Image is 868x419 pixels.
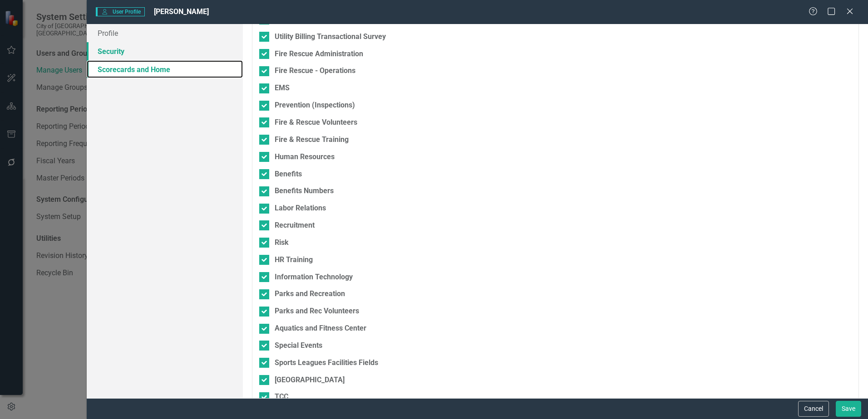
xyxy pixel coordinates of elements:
[275,255,313,265] div: HR Training
[275,358,378,368] div: Sports Leagues Facilities Fields
[275,100,355,111] div: Prevention (Inspections)
[275,238,289,248] div: Risk
[275,272,353,283] div: Information Technology
[275,152,335,162] div: Human Resources
[87,24,243,42] a: Profile
[275,49,363,59] div: Fire Rescue Administration
[275,392,288,402] div: TCC
[275,169,302,180] div: Benefits
[154,7,209,16] span: [PERSON_NAME]
[275,32,386,42] div: Utility Billing Transactional Survey
[275,220,315,231] div: Recruitment
[275,186,334,196] div: Benefits Numbers
[87,60,243,78] a: Scorecards and Home
[275,83,290,93] div: EMS
[836,401,861,417] button: Save
[275,289,345,299] div: Parks and Recreation
[275,66,355,76] div: Fire Rescue - Operations
[275,306,359,317] div: Parks and Rec Volunteers
[87,42,243,60] a: Security
[275,341,322,351] div: Special Events
[96,7,144,16] span: User Profile
[275,323,366,334] div: Aquatics and Fitness Center
[275,117,357,128] div: Fire & Rescue Volunteers
[275,135,349,145] div: Fire & Rescue Training
[275,203,326,214] div: Labor Relations
[275,375,345,385] div: [GEOGRAPHIC_DATA]
[798,401,829,417] button: Cancel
